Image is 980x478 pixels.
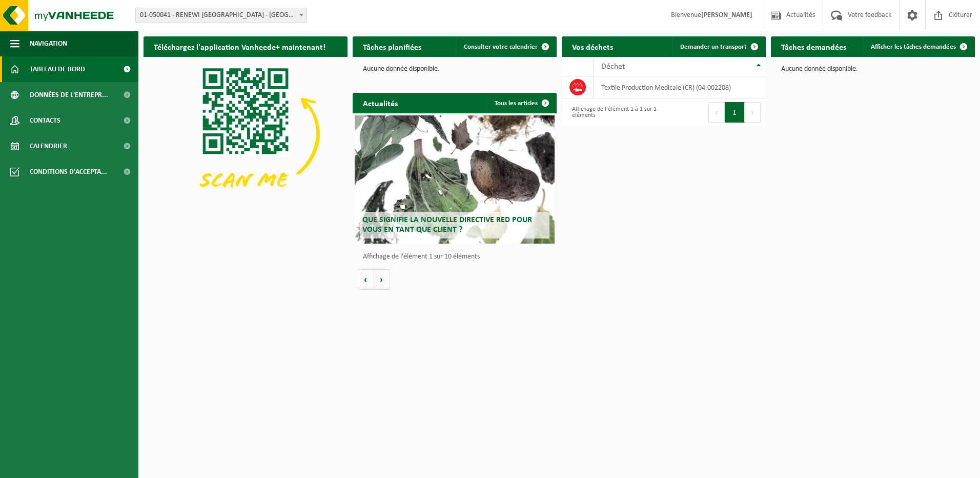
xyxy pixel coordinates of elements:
span: Calendrier [30,133,67,159]
span: Navigation [30,31,67,56]
td: Textile Production Medicale (CR) (04-002208) [594,76,766,98]
span: Tableau de bord [30,56,85,82]
a: Que signifie la nouvelle directive RED pour vous en tant que client ? [355,115,555,244]
strong: [PERSON_NAME] [701,11,752,19]
span: Que signifie la nouvelle directive RED pour vous en tant que client ? [362,216,532,234]
span: Afficher les tâches demandées [871,44,956,50]
h2: Actualités [353,93,408,113]
p: Aucune donnée disponible. [781,66,965,73]
h2: Tâches demandées [771,36,856,56]
button: Next [745,102,761,123]
button: Previous [708,102,725,123]
a: Demander un transport [672,36,765,57]
span: 01-050041 - RENEWI BELGIUM - SERAING - SERAING [135,8,307,23]
button: Volgende [374,269,390,290]
div: Affichage de l'élément 1 à 1 sur 1 éléments [567,101,659,124]
h2: Vos déchets [562,36,623,56]
img: Download de VHEPlus App [144,57,348,210]
h2: Téléchargez l'application Vanheede+ maintenant! [144,36,336,56]
span: Conditions d'accepta... [30,159,107,185]
span: Consulter votre calendrier [464,44,538,50]
p: Affichage de l'élément 1 sur 10 éléments [363,253,552,261]
button: Vorige [358,269,374,290]
span: 01-050041 - RENEWI BELGIUM - SERAING - SERAING [136,8,307,23]
a: Consulter votre calendrier [456,36,556,57]
span: Contacts [30,108,60,133]
span: Demander un transport [680,44,747,50]
p: Aucune donnée disponible. [363,66,546,73]
button: 1 [725,102,745,123]
span: Déchet [601,63,625,71]
a: Afficher les tâches demandées [863,36,974,57]
a: Tous les articles [486,93,556,113]
span: Données de l'entrepr... [30,82,108,108]
h2: Tâches planifiées [353,36,432,56]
